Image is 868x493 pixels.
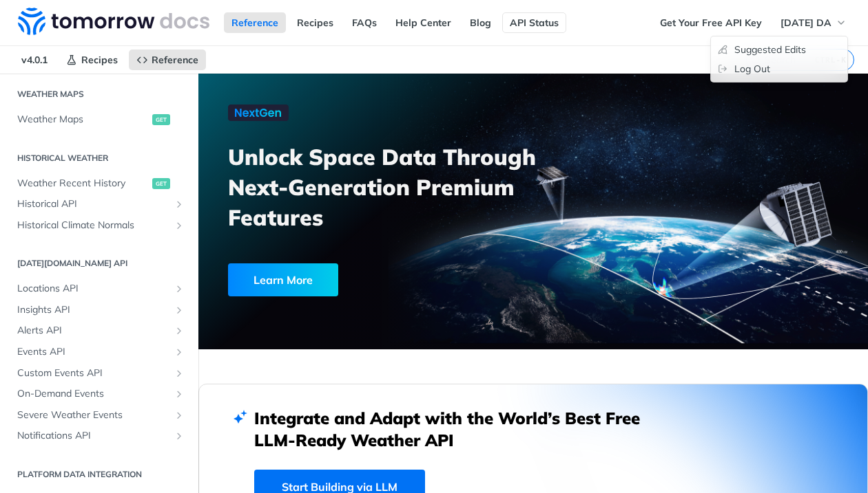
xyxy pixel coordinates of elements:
a: Insights APIShow subpages for Insights API [10,300,188,320]
span: Events API [17,345,170,359]
a: Alerts APIShow subpages for Alerts API [10,320,188,341]
a: Suggested Edits [711,40,847,59]
span: Weather Maps [17,113,149,127]
h3: Unlock Space Data Through Next-Generation Premium Features [228,142,548,232]
a: Log Out [711,59,847,78]
button: Show subpages for Locations API [174,283,185,294]
a: Events APIShow subpages for Events API [10,342,188,362]
a: Recipes [289,12,341,33]
span: get [152,114,170,125]
a: Get Your Free API Key [652,12,769,33]
span: On-Demand Events [17,387,170,401]
img: Tomorrow.io Weather API Docs [18,8,209,35]
span: Historical API [17,197,170,211]
span: Custom Events API [17,366,170,380]
a: Recipes [59,50,125,70]
button: Show subpages for On-Demand Events [174,388,185,399]
div: Learn More [228,263,338,296]
span: Notifications API [17,429,170,443]
a: FAQs [344,12,384,33]
span: v4.0.1 [14,50,55,70]
span: Severe Weather Events [17,408,170,422]
span: [DATE] DA [781,17,831,29]
a: Reference [224,12,286,33]
span: Locations API [17,282,170,296]
a: Custom Events APIShow subpages for Custom Events API [10,363,188,384]
button: Show subpages for Alerts API [174,325,185,336]
a: Help Center [388,12,459,33]
a: Weather Mapsget [10,109,188,130]
a: Severe Weather EventsShow subpages for Severe Weather Events [10,405,188,426]
a: Reference [129,50,206,70]
a: Locations APIShow subpages for Locations API [10,278,188,299]
a: Blog [462,12,499,33]
button: Show subpages for Historical API [174,199,185,210]
h2: Historical Weather [10,152,188,164]
a: API Status [502,12,566,33]
span: Insights API [17,303,170,317]
h2: Weather Maps [10,88,188,100]
span: Recipes [81,54,118,66]
a: Learn More [228,263,484,296]
span: Weather Recent History [17,177,149,190]
button: Show subpages for Severe Weather Events [174,410,185,421]
span: Reference [152,54,198,66]
img: NextGen [228,105,289,121]
button: Show subpages for Events API [174,347,185,358]
a: Historical APIShow subpages for Historical API [10,194,188,215]
h2: [DATE][DOMAIN_NAME] API [10,257,188,270]
span: Historical Climate Normals [17,219,170,232]
a: Weather Recent Historyget [10,173,188,194]
a: On-Demand EventsShow subpages for On-Demand Events [10,384,188,404]
h2: Platform DATA integration [10,468,188,481]
button: [DATE] DA [773,12,854,33]
button: Show subpages for Notifications API [174,430,185,441]
span: Alerts API [17,324,170,338]
a: Notifications APIShow subpages for Notifications API [10,426,188,446]
button: Show subpages for Custom Events API [174,368,185,379]
h2: Integrate and Adapt with the World’s Best Free LLM-Ready Weather API [254,407,661,451]
a: Historical Climate NormalsShow subpages for Historical Climate Normals [10,215,188,236]
span: get [152,178,170,189]
button: Show subpages for Historical Climate Normals [174,220,185,231]
button: Show subpages for Insights API [174,305,185,316]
